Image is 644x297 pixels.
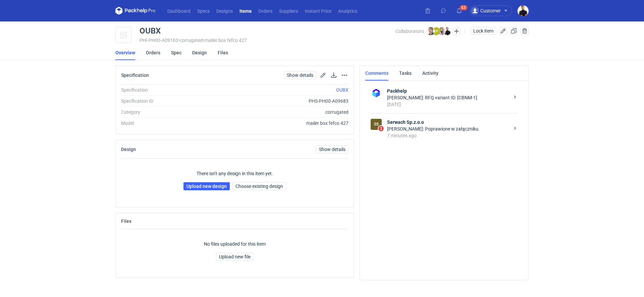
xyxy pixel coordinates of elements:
[335,7,361,15] a: Analytics
[427,27,435,35] img: Maciej Sikora
[183,182,230,190] a: Upload new design
[171,45,181,60] a: Spec
[140,38,395,43] div: PHI-PH00-A09163
[319,71,327,79] button: Edit spec
[387,119,509,126] strong: Serwach Sp.z.o.o
[194,7,213,15] a: Specs
[395,29,424,34] span: Collaborators
[521,27,529,35] button: Delete item
[192,45,207,60] a: Design
[387,94,509,101] div: [PERSON_NAME]: RFQ variant ID: [CBNM-1]
[121,147,136,152] h2: Design
[213,7,236,15] a: Designs
[330,71,338,79] button: Download specification
[236,7,255,15] a: Items
[219,254,251,259] span: Upload new file
[216,253,254,261] button: Upload new file
[371,119,382,130] div: Serwach Sp.z.o.o
[276,7,302,15] a: Suppliers
[115,45,135,60] a: Overview
[121,72,149,78] h2: Specification
[387,88,509,94] strong: Packhelp
[470,27,496,35] button: Lock item
[473,29,493,33] span: Lock item
[232,182,286,190] button: Choose existing design
[452,27,461,36] button: Edit collaborators
[454,5,465,16] button: 53
[387,132,509,139] div: 7 minutes ago
[378,126,384,131] span: 2
[470,5,518,16] button: Customer
[121,98,212,104] div: Specification ID
[365,66,388,81] a: Comments
[336,87,348,93] a: OUBX
[197,170,273,177] p: There isn't any design in this item yet.
[204,241,266,247] p: No files uploaded for this item
[340,71,348,79] button: Actions
[212,120,348,127] div: mailer box fefco 427
[399,66,412,81] a: Tasks
[387,126,509,132] div: [PERSON_NAME]: Poprawione w załączniku.
[121,218,131,224] h2: Files
[443,27,451,35] img: Tomasz Kubiak
[235,184,283,189] span: Choose existing design
[121,87,212,93] div: Specification
[471,7,501,15] div: Customer
[121,109,212,115] div: Category
[212,109,348,115] div: corrugated
[371,119,382,130] figcaption: SS
[218,45,228,60] a: Files
[178,38,203,43] span: • corrugated
[115,7,156,15] svg: Packhelp Pro
[422,66,438,81] a: Activity
[121,120,212,127] div: Model
[518,5,529,16] img: Tomasz Kubiak
[371,88,382,99] img: Packhelp
[432,27,440,35] figcaption: ŁP
[146,45,160,60] a: Orders
[302,7,335,15] a: Instant Price
[499,27,507,35] button: Edit item
[140,27,161,35] div: OUBX
[212,98,348,104] div: PHS-PH00-A09683
[164,7,194,15] a: Dashboard
[203,38,247,43] span: • mailer box fefco 427
[255,7,276,15] a: Orders
[387,101,509,108] div: [DATE]
[284,71,316,79] a: Show details
[438,27,446,35] img: Klaudia Wiśniewska
[316,145,348,153] a: Show details
[510,27,518,35] button: Duplicate Item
